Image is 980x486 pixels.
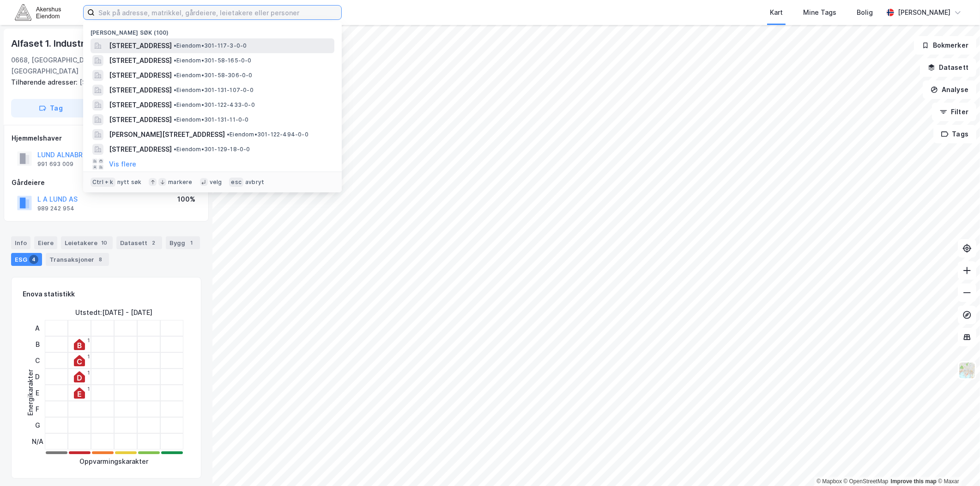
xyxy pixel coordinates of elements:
div: Leietakere [61,236,113,249]
input: Søk på adresse, matrikkel, gårdeiere, leietakere eller personer [95,6,341,19]
div: Kontrollprogram for chat [934,442,980,486]
div: B [32,336,43,352]
div: 991 693 009 [37,160,73,168]
div: 1 [87,386,90,392]
div: 1 [87,338,90,343]
div: 4 [29,255,38,264]
span: • [174,72,176,79]
div: Datasett [116,236,162,249]
div: Alfaset 1. Industrivei 3 [11,36,109,51]
button: Filter [932,103,976,121]
div: Utstedt : [DATE] - [DATE] [76,307,153,318]
div: E [32,385,43,401]
div: 10 [99,238,109,247]
div: 2 [149,238,158,247]
span: • [174,116,176,123]
span: Eiendom • 301-58-165-0-0 [174,57,252,64]
button: Tag [11,99,91,117]
span: • [174,86,176,93]
img: akershus-eiendom-logo.9091f326c980b4bce74ccdd9f866810c.svg [15,4,61,20]
div: 1 [87,354,90,359]
div: avbryt [245,178,264,186]
div: 8 [96,255,105,264]
div: N/A [32,433,43,449]
img: Z [958,362,976,379]
div: A [32,320,43,336]
span: Eiendom • 301-122-433-0-0 [174,101,255,109]
span: [STREET_ADDRESS] [109,70,172,81]
div: Gårdeiere [12,177,201,188]
span: Eiendom • 301-131-107-0-0 [174,86,254,94]
div: 989 242 954 [37,205,74,212]
span: Eiendom • 301-129-18-0-0 [174,146,250,153]
div: Hjemmelshaver [12,133,201,144]
div: Bygg [166,236,200,249]
div: F [32,401,43,417]
div: Energikarakter [25,369,36,416]
div: Enova statistikk [23,289,75,300]
div: esc [229,178,243,187]
span: • [174,146,176,153]
span: [STREET_ADDRESS] [109,114,172,125]
a: Improve this map [891,478,937,485]
button: Tags [933,125,976,143]
div: 100% [177,194,195,205]
div: ESG [11,253,42,266]
button: Analyse [923,80,976,99]
span: Eiendom • 301-122-494-0-0 [227,131,309,138]
div: D [32,369,43,385]
span: [PERSON_NAME][STREET_ADDRESS] [109,129,225,140]
div: 1 [87,370,90,375]
div: Kart [770,7,783,18]
button: Datasett [920,58,976,77]
button: Vis flere [109,159,136,170]
a: OpenStreetMap [844,478,889,485]
div: Info [11,236,30,249]
div: Ctrl + k [91,178,115,187]
div: Transaksjoner [46,253,109,266]
div: [PERSON_NAME] [898,7,950,18]
span: [STREET_ADDRESS] [109,144,172,155]
div: markere [168,178,192,186]
span: Eiendom • 301-117-3-0-0 [174,42,247,49]
div: Eiere [34,236,57,249]
div: Oppvarmingskarakter [80,456,149,467]
div: velg [210,178,222,186]
span: [STREET_ADDRESS] [109,40,172,51]
div: nytt søk [117,178,142,186]
div: [STREET_ADDRESS]. Industrivei 1 [11,77,194,88]
div: 1 [187,238,196,247]
span: [STREET_ADDRESS] [109,99,172,111]
div: Bolig [857,7,873,18]
div: C [32,352,43,369]
span: Tilhørende adresser: [11,78,79,86]
span: • [174,101,176,108]
div: 0668, [GEOGRAPHIC_DATA], [GEOGRAPHIC_DATA] [11,55,131,77]
span: • [174,42,176,49]
span: Eiendom • 301-131-11-0-0 [174,116,249,123]
span: Eiendom • 301-58-306-0-0 [174,72,253,79]
span: • [227,131,230,138]
span: [STREET_ADDRESS] [109,85,172,96]
span: • [174,57,176,64]
div: Mine Tags [803,7,836,18]
div: [PERSON_NAME] søk (100) [83,22,342,38]
div: G [32,417,43,433]
a: Mapbox [817,478,842,485]
button: Bokmerker [914,36,976,55]
span: [STREET_ADDRESS] [109,55,172,66]
iframe: Chat Widget [934,442,980,486]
